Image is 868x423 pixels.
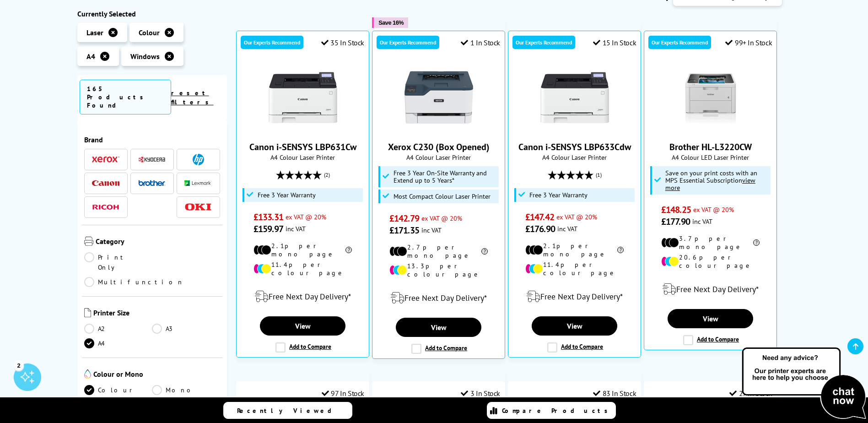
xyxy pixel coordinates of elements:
[92,201,119,213] a: Ricoh
[512,36,575,49] div: Our Experts Recommend
[139,28,160,37] span: Colour
[253,242,352,258] li: 2.1p per mono page
[249,141,356,153] a: Canon i-SENSYS LBP631Cw
[138,156,166,163] img: Kyocera
[286,224,306,233] span: inc VAT
[389,262,488,278] li: 13.3p per colour page
[540,125,609,134] a: Canon i-SENSYS LBP633Cdw
[260,316,345,336] a: View
[593,389,636,398] div: 83 In Stock
[237,407,341,415] span: Recently Viewed
[421,214,462,222] span: ex VAT @ 20%
[676,125,745,134] a: Brother HL-L3220CW
[253,260,352,277] li: 11.4p per colour page
[692,217,712,226] span: inc VAT
[258,191,316,199] span: Free 3 Year Warranty
[668,309,753,328] a: View
[92,180,119,186] img: Canon
[84,237,93,246] img: Category
[389,212,419,224] span: £142.79
[184,203,212,211] img: OKI
[138,180,166,186] img: Brother
[184,178,212,189] a: Lexmark
[404,125,473,134] a: Xerox C230 (Box Opened)
[241,36,303,49] div: Our Experts Recommend
[540,63,609,132] img: Canon i-SENSYS LBP633Cdw
[86,28,103,37] span: Laser
[138,178,166,189] a: Brother
[665,168,757,192] span: Save on your print costs with an MPS Essential Subscription
[557,224,577,233] span: inc VAT
[241,284,364,309] div: modal_delivery
[532,316,617,336] a: View
[740,346,868,421] img: Open Live Chat window
[322,389,364,398] div: 97 In Stock
[649,153,772,162] span: A4 Colour LED Laser Printer
[487,402,616,419] a: Compare Products
[93,308,221,319] span: Printer Size
[253,211,283,223] span: £133.31
[14,360,24,370] div: 2
[152,324,220,334] a: A3
[396,318,481,337] a: View
[92,157,119,163] img: Xerox
[547,342,603,352] label: Add to Compare
[241,153,364,162] span: A4 Colour Laser Printer
[171,89,214,106] a: reset filters
[93,369,221,380] span: Colour or Mono
[729,389,772,398] div: 27 In Stock
[372,17,408,28] button: Save 16%
[269,125,337,134] a: Canon i-SENSYS LBP631Cw
[665,176,755,192] u: view more
[96,237,221,248] span: Category
[525,260,624,277] li: 11.4p per colour page
[388,141,490,153] a: Xerox C230 (Box Opened)
[84,369,91,379] img: Colour or Mono
[669,141,752,153] a: Brother HL-L3220CW
[725,38,772,47] div: 99+ In Stock
[556,212,597,221] span: ex VAT @ 20%
[223,402,352,419] a: Recently Viewed
[421,226,442,234] span: inc VAT
[683,335,739,345] label: Add to Compare
[529,191,588,199] span: Free 3 Year Warranty
[389,243,488,260] li: 2.7p per mono page
[84,308,91,317] img: Printer Size
[86,52,95,61] span: A4
[286,212,326,221] span: ex VAT @ 20%
[525,223,555,235] span: £176.90
[394,169,497,184] span: Free 3 Year On-Site Warranty and Extend up to 5 Years*
[377,153,500,162] span: A4 Colour Laser Printer
[661,234,760,251] li: 3.7p per mono page
[389,224,419,236] span: £171.35
[377,36,439,49] div: Our Experts Recommend
[661,204,691,216] span: £148.25
[411,344,467,354] label: Add to Compare
[661,253,760,270] li: 20.6p per colour page
[525,211,554,223] span: £147.42
[513,284,636,309] div: modal_delivery
[92,178,119,189] a: Canon
[269,63,337,132] img: Canon i-SENSYS LBP631Cw
[138,154,166,165] a: Kyocera
[84,252,152,272] a: Print Only
[77,9,227,18] div: Currently Selected
[92,154,119,165] a: Xerox
[152,385,220,395] a: Mono
[324,166,330,184] span: (2)
[513,153,636,162] span: A4 Colour Laser Printer
[92,205,119,210] img: Ricoh
[404,63,473,132] img: Xerox C230 (Box Opened)
[525,242,624,258] li: 2.1p per mono page
[193,154,204,165] img: HP
[461,38,500,47] div: 1 In Stock
[321,38,364,47] div: 35 In Stock
[518,141,631,153] a: Canon i-SENSYS LBP633Cdw
[84,277,184,287] a: Multifunction
[184,154,212,165] a: HP
[184,181,212,186] img: Lexmark
[648,36,711,49] div: Our Experts Recommend
[378,19,404,26] span: Save 16%
[649,277,772,302] div: modal_delivery
[596,166,602,184] span: (1)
